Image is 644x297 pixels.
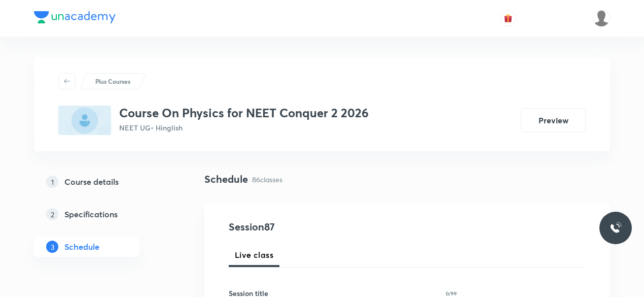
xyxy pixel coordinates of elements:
a: Company Logo [34,11,116,26]
span: Live class [235,249,273,261]
p: NEET UG • Hinglish [119,122,369,133]
p: Plus Courses [95,77,130,86]
img: avatar [504,14,513,23]
p: 2 [46,208,58,220]
a: 1Course details [34,172,172,192]
p: 3 [46,241,58,253]
img: Company Logo [34,11,116,23]
h5: Specifications [64,208,118,220]
h4: Schedule [204,172,248,187]
button: Preview [521,108,586,133]
p: 0/99 [446,291,457,296]
a: 2Specifications [34,204,172,224]
h5: Course details [64,176,119,188]
img: ttu [610,222,622,234]
h5: Schedule [64,241,99,253]
img: Arpita [593,10,610,27]
img: F34815D6-02A8-45F7-A25D-55B7707EEB04_plus.png [58,106,111,135]
p: 1 [46,176,58,188]
h4: Session 87 [229,219,414,235]
button: avatar [500,10,516,26]
p: 86 classes [252,174,282,185]
h3: Course On Physics for NEET Conquer 2 2026 [119,106,369,120]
